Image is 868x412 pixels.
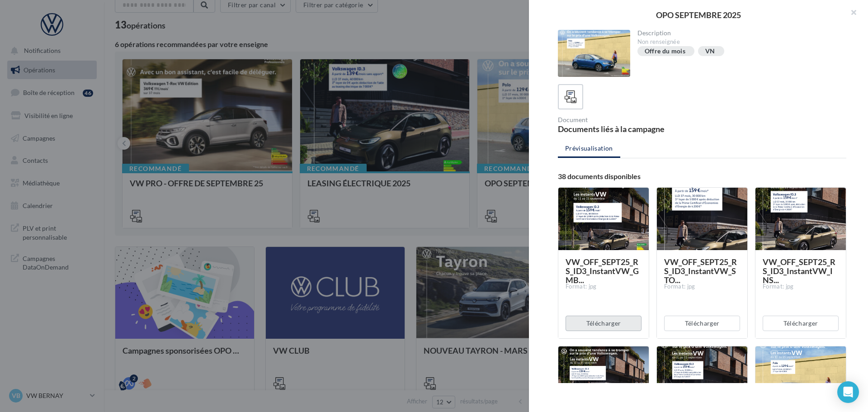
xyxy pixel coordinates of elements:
[837,381,859,403] div: Open Intercom Messenger
[664,257,737,285] span: VW_OFF_SEPT25_RS_ID3_InstantVW_STO...
[763,257,835,285] span: VW_OFF_SEPT25_RS_ID3_InstantVW_INS...
[763,316,839,331] button: Télécharger
[645,48,686,55] div: Offre du mois
[558,125,698,133] div: Documents liés à la campagne
[558,173,846,180] div: 38 documents disponibles
[637,30,840,36] div: Description
[566,283,642,291] div: Format: jpg
[664,283,740,291] div: Format: jpg
[558,117,698,123] div: Document
[705,48,715,55] div: VN
[637,38,840,46] div: Non renseignée
[566,257,639,285] span: VW_OFF_SEPT25_RS_ID3_InstantVW_GMB...
[763,283,839,291] div: Format: jpg
[566,316,642,331] button: Télécharger
[543,11,854,19] div: OPO SEPTEMBRE 2025
[664,316,740,331] button: Télécharger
